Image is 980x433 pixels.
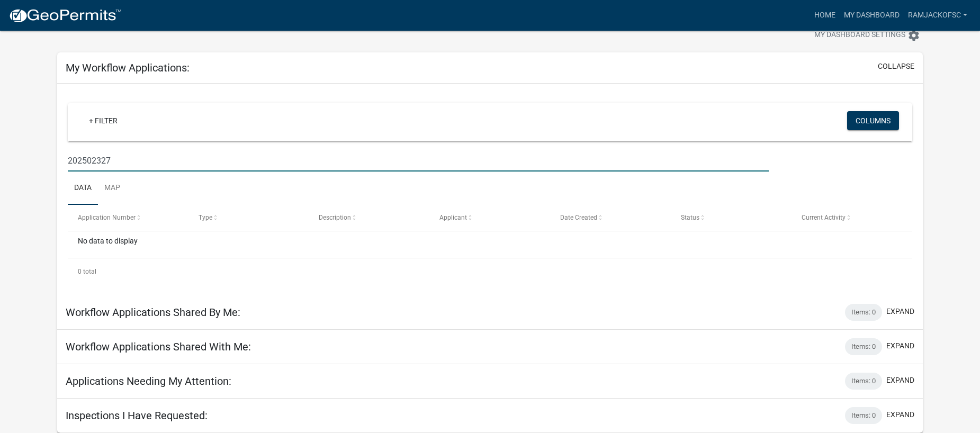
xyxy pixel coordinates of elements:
[814,29,905,42] span: My Dashboard Settings
[886,306,914,317] button: expand
[840,5,904,25] a: My Dashboard
[319,214,351,221] span: Description
[907,29,920,42] i: settings
[845,407,882,424] div: Items: 0
[886,340,914,351] button: expand
[802,214,846,221] span: Current Activity
[845,304,882,321] div: Items: 0
[309,205,429,230] datatable-header-cell: Description
[810,5,840,25] a: Home
[66,306,240,319] h5: Workflow Applications Shared By Me:
[886,375,914,386] button: expand
[806,25,929,46] button: My Dashboard Settingssettings
[792,205,912,230] datatable-header-cell: Current Activity
[681,214,699,221] span: Status
[671,205,792,230] datatable-header-cell: Status
[68,150,769,172] input: Search for applications
[78,214,136,221] span: Application Number
[68,231,913,258] div: No data to display
[847,111,899,130] button: Columns
[199,214,212,221] span: Type
[560,214,597,221] span: Date Created
[550,205,671,230] datatable-header-cell: Date Created
[68,258,913,285] div: 0 total
[68,172,98,205] a: Data
[439,214,467,221] span: Applicant
[904,5,972,25] a: RamJackofSC
[66,409,208,422] h5: Inspections I Have Requested:
[66,61,190,74] h5: My Workflow Applications:
[98,172,127,205] a: Map
[66,340,251,353] h5: Workflow Applications Shared With Me:
[886,409,914,420] button: expand
[878,61,914,72] button: collapse
[57,84,923,295] div: collapse
[80,111,126,130] a: + Filter
[845,338,882,355] div: Items: 0
[429,205,550,230] datatable-header-cell: Applicant
[188,205,309,230] datatable-header-cell: Type
[68,205,188,230] datatable-header-cell: Application Number
[66,375,231,387] h5: Applications Needing My Attention:
[845,373,882,390] div: Items: 0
